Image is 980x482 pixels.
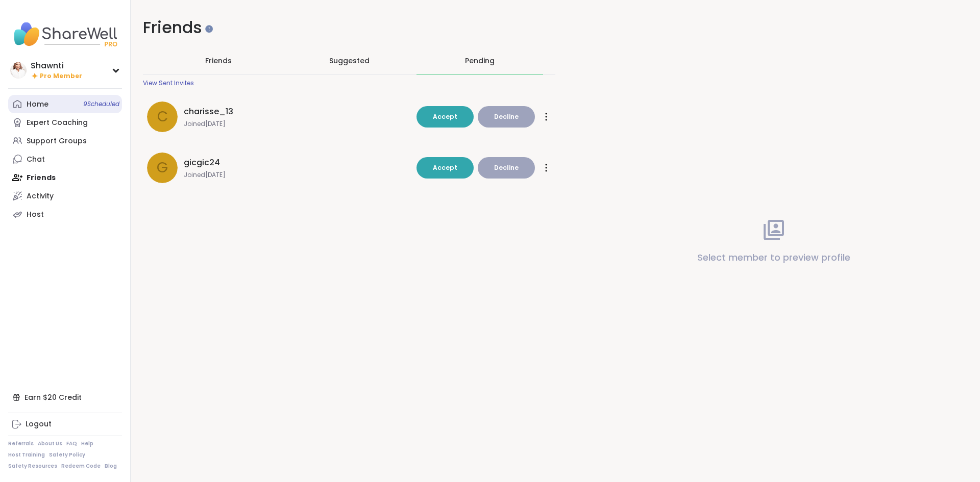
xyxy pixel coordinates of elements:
div: View Sent Invites [143,79,194,87]
button: Decline [478,106,535,128]
a: Activity [8,187,122,205]
button: Decline [478,157,535,179]
a: About Us [38,440,62,447]
img: Shawnti [10,62,27,79]
button: Accept [416,106,474,128]
span: Accept [433,163,457,172]
h1: Friends [143,16,555,39]
span: Decline [494,112,519,121]
a: Safety Policy [49,451,85,459]
button: Accept [416,157,474,179]
span: Friends [205,56,232,66]
div: Host [27,210,44,220]
div: Support Groups [27,136,87,146]
span: g [157,157,168,179]
a: Safety Resources [8,463,57,470]
a: Redeem Code [61,463,101,470]
div: Shawnti [31,60,82,71]
div: Activity [27,191,54,201]
span: Joined [DATE] [184,120,410,128]
div: Logout [26,419,52,429]
a: Expert Coaching [8,113,122,132]
a: Logout [8,415,122,434]
a: FAQ [66,440,77,447]
span: Decline [494,163,519,172]
img: ShareWell Nav Logo [8,16,122,52]
div: Expert Coaching [27,118,88,128]
div: Earn $20 Credit [8,388,122,407]
div: Pending [465,56,495,66]
span: c [157,106,168,128]
span: gicgic24 [184,157,220,169]
p: Select member to preview profile [697,250,850,265]
a: Help [81,440,93,447]
iframe: Spotlight [205,25,213,33]
span: charisse_13 [184,106,233,118]
a: Host [8,205,122,223]
span: Pro Member [40,72,82,81]
span: Joined [DATE] [184,171,410,179]
span: Accept [433,112,457,121]
div: Chat [27,155,45,165]
a: Blog [105,463,117,470]
span: 9 Scheduled [83,100,119,108]
a: Referrals [8,440,34,447]
div: Home [27,99,48,110]
a: Support Groups [8,132,122,150]
span: Suggested [329,56,370,66]
a: Host Training [8,451,45,459]
a: Home9Scheduled [8,95,122,113]
a: Chat [8,150,122,168]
